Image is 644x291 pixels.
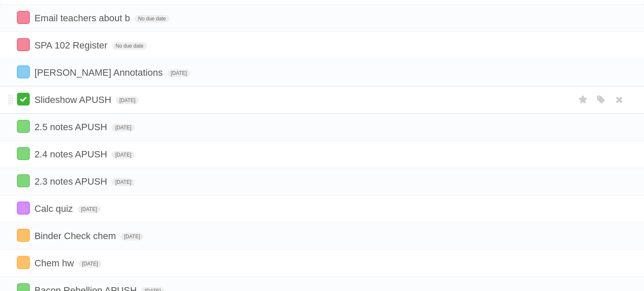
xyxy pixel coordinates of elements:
span: [DATE] [112,178,135,186]
label: Star task [575,93,591,107]
label: Done [17,38,30,51]
label: Done [17,93,30,106]
span: [DATE] [112,151,135,159]
span: No due date [135,15,169,23]
label: Done [17,66,30,78]
label: Done [17,202,30,214]
span: [DATE] [167,69,190,77]
label: Done [17,256,30,269]
span: [DATE] [121,233,143,240]
span: [DATE] [116,97,139,104]
span: [DATE] [112,124,135,131]
span: 2.3 notes APUSH [34,176,109,187]
span: [PERSON_NAME] Annotations [34,67,165,78]
span: Slideshow APUSH [34,94,113,105]
label: Done [17,229,30,242]
span: Calc quiz [34,203,75,214]
label: Done [17,174,30,187]
span: Chem hw [34,258,76,268]
span: Email teachers about b [34,13,132,23]
span: Binder Check chem [34,231,118,241]
span: 2.4 notes APUSH [34,149,109,160]
label: Done [17,11,30,24]
span: 2.5 notes APUSH [34,122,109,132]
span: [DATE] [79,260,101,268]
label: Done [17,147,30,160]
span: No due date [112,42,146,50]
label: Done [17,120,30,133]
span: SPA 102 Register [34,40,110,51]
span: [DATE] [78,205,101,213]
